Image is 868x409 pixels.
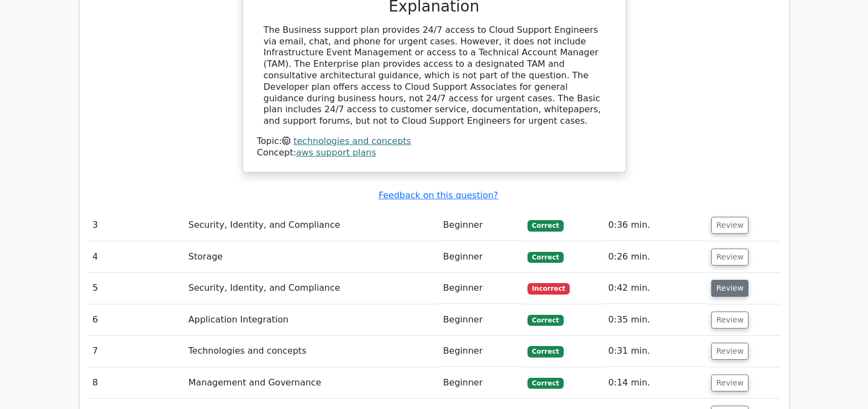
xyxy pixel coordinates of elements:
button: Review [711,249,748,266]
td: Beginner [439,210,523,241]
button: Review [711,217,748,234]
td: Application Integration [184,304,439,336]
td: Technologies and concepts [184,336,439,367]
td: 4 [88,241,184,273]
td: 0:36 min. [604,210,707,241]
td: Beginner [439,304,523,336]
td: 5 [88,273,184,304]
span: Incorrect [527,283,570,294]
td: Security, Identity, and Compliance [184,210,439,241]
span: Correct [527,252,563,263]
span: Correct [527,346,563,357]
td: 8 [88,367,184,399]
td: Beginner [439,367,523,399]
span: Correct [527,220,563,231]
td: 7 [88,336,184,367]
button: Review [711,375,748,391]
td: 3 [88,210,184,241]
a: technologies and concepts [293,136,411,146]
a: aws support plans [296,147,376,158]
a: Feedback on this question? [378,190,498,200]
span: Correct [527,378,563,389]
td: 6 [88,304,184,336]
button: Review [711,280,748,297]
td: 0:26 min. [604,241,707,273]
div: Topic: [257,136,611,147]
button: Review [711,343,748,360]
td: 0:31 min. [604,336,707,367]
td: Management and Governance [184,367,439,399]
td: Security, Identity, and Compliance [184,273,439,304]
td: Storage [184,241,439,273]
td: Beginner [439,336,523,367]
td: 0:35 min. [604,304,707,336]
td: 0:14 min. [604,367,707,399]
td: Beginner [439,241,523,273]
div: Concept: [257,147,611,159]
div: The Business support plan provides 24/7 access to Cloud Support Engineers via email, chat, and ph... [264,25,605,127]
span: Correct [527,315,563,326]
td: 0:42 min. [604,273,707,304]
td: Beginner [439,273,523,304]
button: Review [711,312,748,329]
